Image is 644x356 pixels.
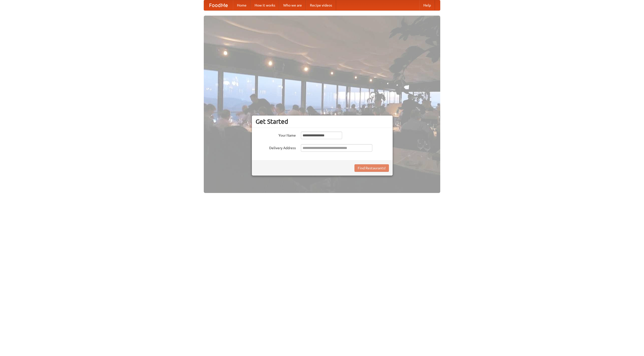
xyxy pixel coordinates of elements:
a: How it works [251,0,279,10]
label: Your Name [256,132,296,138]
a: FoodMe [204,0,233,10]
button: Find Restaurants! [354,164,389,172]
label: Delivery Address [256,144,296,150]
a: Recipe videos [306,0,336,10]
a: Home [233,0,251,10]
a: Help [419,0,435,10]
h3: Get Started [256,118,389,125]
a: Who we are [279,0,306,10]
